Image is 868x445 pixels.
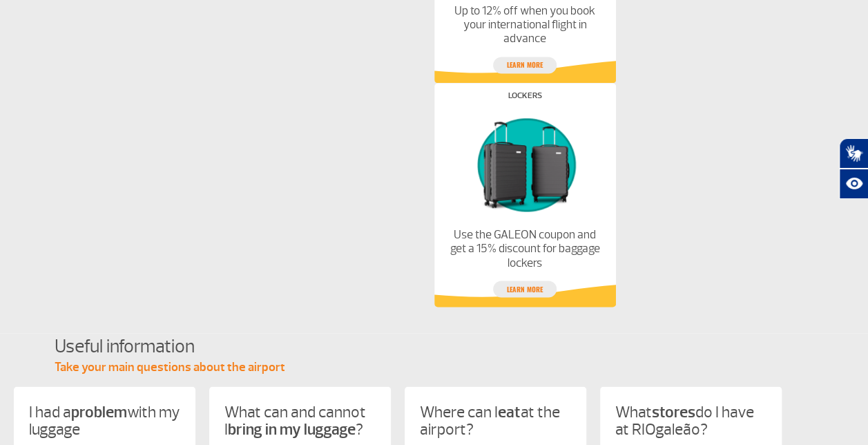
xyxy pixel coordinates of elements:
strong: eat [498,401,521,422]
h4: Useful information [55,333,828,359]
p: Take your main questions about the airport [55,359,828,375]
strong: stores [652,401,695,422]
strong: problem [71,401,127,422]
p: Where can I at the airport? [420,403,571,437]
p: Up to 12% off when you book your international flight in advance [445,4,604,46]
a: Learn more [493,57,557,73]
a: Learn more [493,281,557,297]
p: What do I have at RIOgaleão? [615,403,766,437]
strong: bring in my luggage [228,419,356,439]
p: Use the GALEON coupon and get a 15% discount for baggage lockers [445,228,604,269]
p: What can and cannot I ? [224,403,376,437]
div: Plugin de acessibilidade da Hand Talk. [839,138,868,199]
img: Lockers [445,111,604,217]
button: Abrir recursos assistivos. [839,169,868,199]
h4: Lockers [508,92,542,100]
p: I had a with my luggage [29,403,180,437]
button: Abrir tradutor de língua de sinais. [839,138,868,169]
